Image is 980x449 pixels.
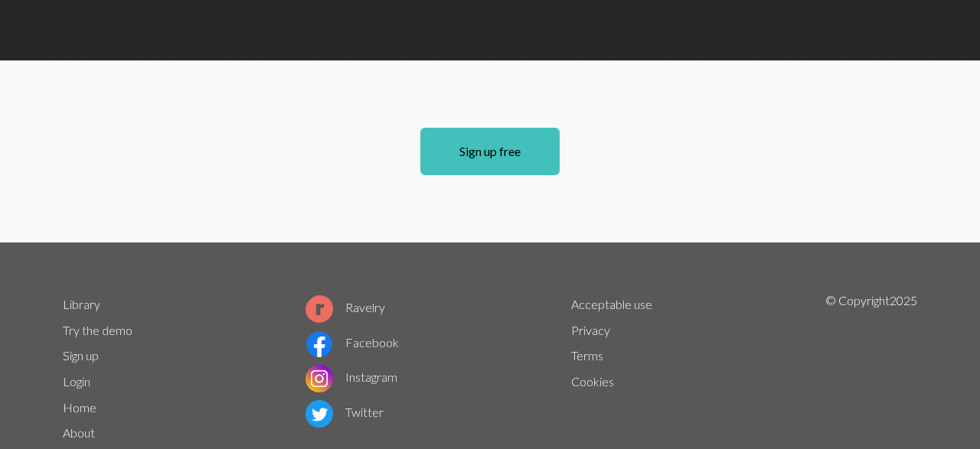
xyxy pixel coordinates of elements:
a: Privacy [571,323,610,337]
a: Try the demo [63,323,132,337]
a: Instagram [305,369,397,384]
a: Acceptable use [571,297,652,311]
a: Login [63,374,90,389]
img: Facebook logo [305,330,333,358]
a: About [63,425,95,440]
a: Ravelry [305,300,385,314]
a: Sign up [63,348,99,363]
img: Instagram logo [305,365,333,392]
a: Twitter [305,405,384,419]
p: © Copyright 2025 [825,291,917,446]
a: Sign up free [420,128,560,175]
img: Twitter logo [305,400,333,428]
a: Facebook [305,335,399,350]
img: Ravelry logo [305,295,333,323]
a: Home [63,400,96,415]
a: Library [63,297,100,311]
a: Cookies [571,374,614,389]
a: Terms [571,348,603,363]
